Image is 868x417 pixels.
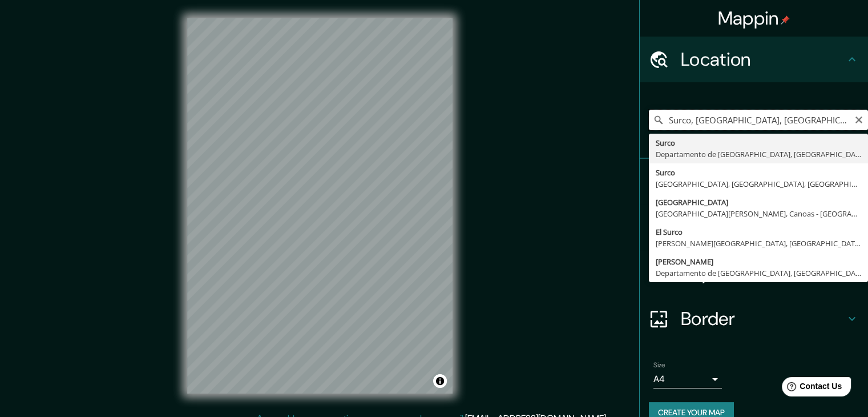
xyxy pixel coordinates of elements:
[781,15,790,25] img: pin-icon.png
[653,360,665,370] label: Size
[656,226,861,238] div: El Surco
[640,159,868,205] div: Pins
[656,149,861,160] div: Departamento de [GEOGRAPHIC_DATA], [GEOGRAPHIC_DATA]
[653,370,722,388] div: A4
[433,374,447,388] button: Toggle attribution
[681,262,845,284] h4: Layout
[656,208,861,219] div: [GEOGRAPHIC_DATA][PERSON_NAME], Canoas - [GEOGRAPHIC_DATA], 92420, [GEOGRAPHIC_DATA]
[640,296,868,342] div: Border
[656,256,861,267] div: [PERSON_NAME]
[656,167,861,178] div: Surco
[656,267,861,279] div: Departamento de [GEOGRAPHIC_DATA], [GEOGRAPHIC_DATA]
[640,250,868,296] div: Layout
[187,18,453,394] canvas: Map
[649,110,868,130] input: Pick your city or area
[681,48,845,71] h4: Location
[681,307,845,330] h4: Border
[656,197,861,208] div: [GEOGRAPHIC_DATA]
[656,137,861,149] div: Surco
[718,7,790,30] h4: Mappin
[766,372,855,404] iframe: Help widget launcher
[656,178,861,190] div: [GEOGRAPHIC_DATA], [GEOGRAPHIC_DATA], [GEOGRAPHIC_DATA]
[640,205,868,250] div: Style
[656,238,861,249] div: [PERSON_NAME][GEOGRAPHIC_DATA], [GEOGRAPHIC_DATA][PERSON_NAME] 8150000, [GEOGRAPHIC_DATA]
[854,114,863,125] button: Clear
[640,37,868,82] div: Location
